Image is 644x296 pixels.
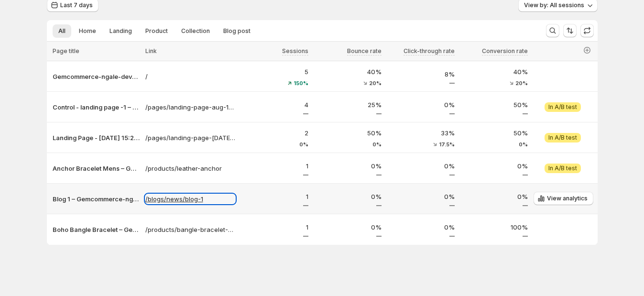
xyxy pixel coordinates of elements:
[53,102,140,112] button: Control - landing page -1 – Gemcommerce-ngale-dev-gemx
[145,72,235,81] a: /
[145,164,235,173] a: /products/leather-anchor
[460,161,528,171] p: 0%
[387,100,455,110] p: 0%
[60,1,93,9] span: Last 7 days
[314,128,382,138] p: 50%
[387,69,455,79] p: 8%
[387,161,455,171] p: 0%
[524,1,584,9] span: View by: All sessions
[145,47,157,55] span: Link
[314,161,382,171] p: 0%
[548,103,577,111] span: In A/B test
[181,27,210,35] span: Collection
[515,80,528,86] span: 20%
[314,100,382,110] p: 25%
[53,47,79,55] span: Page title
[482,47,528,55] span: Conversion rate
[241,128,308,138] p: 2
[282,47,308,55] span: Sessions
[145,27,168,35] span: Product
[53,72,140,81] button: Gemcommerce-ngale-dev-gemx
[53,225,140,234] button: Boho Bangle Bracelet – Gemcommerce-ngale-dev-gemx
[387,128,455,138] p: 33%
[460,128,528,138] p: 50%
[439,142,455,147] span: 17.5%
[460,222,528,232] p: 100%
[241,100,308,110] p: 4
[53,133,140,143] button: Landing Page - [DATE] 15:25:57 – Gemcommerce-ngale-dev-gemx
[534,192,593,205] button: View analytics
[109,27,132,35] span: Landing
[563,24,577,37] button: Sort the results
[314,67,382,77] p: 40%
[53,164,140,173] button: Anchor Bracelet Mens – Gemcommerce-ngale-dev-gemx
[347,47,382,55] span: Bounce rate
[314,192,382,201] p: 0%
[79,27,96,35] span: Home
[387,222,455,232] p: 0%
[519,142,528,147] span: 0%
[460,192,528,201] p: 0%
[145,102,235,112] a: /pages/landing-page-aug-15-15-20-30
[546,24,559,37] button: Search and filter results
[145,194,235,204] a: /blogs/news/blog-1
[53,194,140,204] button: Blog 1 – Gemcommerce-ngale-dev-gemx
[387,192,455,201] p: 0%
[241,222,308,232] p: 1
[369,80,382,86] span: 20%
[404,47,455,55] span: Click-through rate
[241,161,308,171] p: 1
[241,67,308,77] p: 5
[460,67,528,77] p: 40%
[223,27,251,35] span: Blog post
[372,142,382,147] span: 0%
[241,192,308,201] p: 1
[145,225,235,234] a: /products/bangle-bracelet-with-feathers
[299,142,308,147] span: 0%
[547,195,588,202] span: View analytics
[294,80,308,86] span: 150%
[314,222,382,232] p: 0%
[460,100,528,110] p: 50%
[548,134,577,142] span: In A/B test
[145,133,235,143] a: /pages/landing-page-[DATE]-3-15-25-57
[58,27,65,35] span: All
[548,164,577,172] span: In A/B test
